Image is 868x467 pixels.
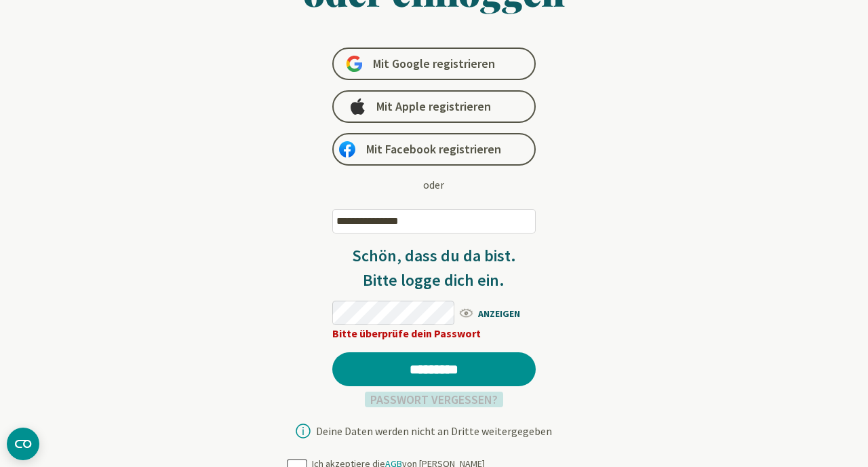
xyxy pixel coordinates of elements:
[332,244,536,293] h3: Schön, dass du da bist. Bitte logge dich ein.
[376,98,491,115] span: Mit Apple registrieren
[7,428,39,460] button: CMP-Widget öffnen
[332,90,536,123] a: Mit Apple registrieren
[373,56,495,72] span: Mit Google registrieren
[332,133,536,166] a: Mit Facebook registrieren
[366,141,501,157] span: Mit Facebook registrieren
[365,392,503,407] a: Passwort vergessen?
[316,426,552,436] div: Deine Daten werden nicht an Dritte weitergegeben
[423,176,444,193] div: oder
[458,304,536,321] span: ANZEIGEN
[332,325,536,341] div: Bitte überprüfe dein Passwort
[332,48,536,80] a: Mit Google registrieren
